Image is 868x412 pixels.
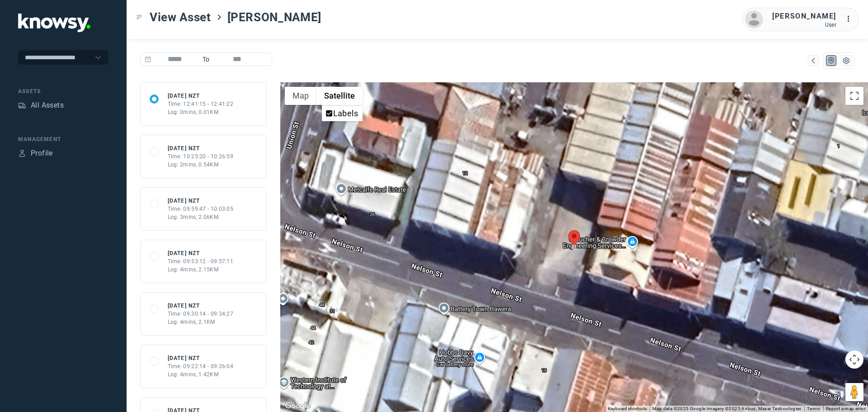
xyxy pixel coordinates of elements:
[283,400,312,412] img: Google
[18,148,53,159] a: ProfileProfile
[31,148,53,159] div: Profile
[842,57,850,65] div: List
[227,9,321,25] span: [PERSON_NAME]
[18,14,90,32] img: Application Logo
[18,100,64,111] a: AssetsAll Assets
[826,406,865,411] a: Report a map error
[845,383,863,401] button: Drag Pegman onto the map to open Street View
[772,11,836,22] div: [PERSON_NAME]
[283,400,312,412] a: Open this area in Google Maps (opens a new window)
[827,57,835,65] div: Map
[323,106,362,120] li: Labels
[199,52,213,66] span: To
[168,144,234,152] div: [DATE] NZT
[168,100,234,108] div: Time: 12:41:15 - 12:41:22
[168,249,234,257] div: [DATE] NZT
[316,87,363,105] button: Show satellite imagery
[168,302,234,310] div: [DATE] NZT
[31,100,64,111] div: All Assets
[845,14,856,26] div: :
[745,10,763,28] img: avatar.png
[216,14,223,21] div: >
[845,350,863,369] button: Map camera controls
[608,406,647,412] button: Keyboard shortcuts
[18,149,26,157] div: Profile
[18,101,26,109] div: Assets
[168,92,234,100] div: [DATE] NZT
[168,197,234,205] div: [DATE] NZT
[168,257,234,265] div: Time: 09:53:12 - 09:57:11
[168,152,234,161] div: Time: 10:25:20 - 10:26:59
[18,135,108,143] div: Management
[845,87,863,105] button: Toggle fullscreen view
[168,362,234,370] div: Time: 09:22:14 - 09:26:04
[168,354,234,362] div: [DATE] NZT
[807,406,821,411] a: Terms
[150,9,211,25] span: View Asset
[322,105,363,121] ul: Show satellite imagery
[809,57,817,65] div: Map
[168,265,234,274] div: Log: 4mins, 2.15KM
[846,15,855,22] tspan: ...
[168,213,234,221] div: Log: 3mins, 2.06KM
[18,87,108,95] div: Assets
[168,370,234,379] div: Log: 4mins, 1.42KM
[168,108,234,116] div: Log: 0mins, 0.01KM
[168,310,234,318] div: Time: 09:30:14 - 09:34:27
[285,87,316,105] button: Show street map
[333,109,358,118] label: Labels
[168,161,234,169] div: Log: 2mins, 0.54KM
[168,318,234,326] div: Log: 4mins, 2.1KM
[845,14,856,24] div: :
[652,406,802,411] span: Map data ©2025 Google Imagery ©2025 Airbus, Maxar Technologies
[136,14,142,20] div: Toggle Menu
[168,205,234,213] div: Time: 09:59:47 - 10:03:05
[772,22,836,28] div: User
